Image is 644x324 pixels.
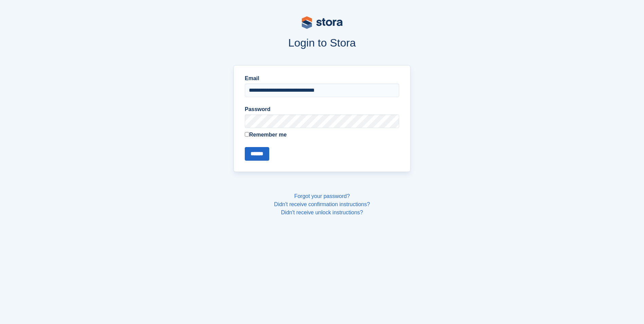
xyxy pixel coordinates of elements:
a: Didn't receive confirmation instructions? [274,201,370,207]
h1: Login to Stora [104,37,540,49]
label: Password [245,105,399,113]
label: Email [245,74,399,83]
a: Forgot your password? [294,193,350,199]
label: Remember me [245,131,399,139]
a: Didn't receive unlock instructions? [281,210,363,215]
img: stora-logo-53a41332b3708ae10de48c4981b4e9114cc0af31d8433b30ea865607fb682f29.svg [302,16,343,29]
input: Remember me [245,132,249,137]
